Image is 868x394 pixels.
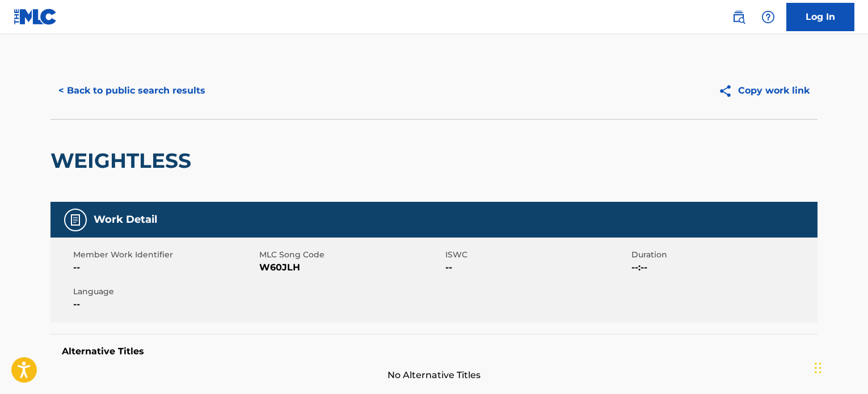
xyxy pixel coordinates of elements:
[815,351,821,385] div: Drag
[259,261,443,274] span: W60JLH
[73,286,256,298] span: Language
[732,10,745,24] img: search
[50,368,818,382] span: No Alternative Titles
[94,213,157,226] h5: Work Detail
[50,148,197,173] h2: WEIGHTLESS
[50,77,213,105] button: < Back to public search results
[710,77,818,105] button: Copy work link
[761,10,775,24] img: help
[757,6,779,28] div: Help
[631,261,815,274] span: --:--
[786,3,854,31] a: Log In
[73,249,256,261] span: Member Work Identifier
[811,340,868,394] iframe: Chat Widget
[259,249,443,261] span: MLC Song Code
[445,249,629,261] span: ISWC
[69,213,82,227] img: Work Detail
[62,346,806,357] h5: Alternative Titles
[445,261,629,274] span: --
[14,9,57,25] img: MLC Logo
[727,6,750,28] a: Public Search
[73,298,256,311] span: --
[631,249,815,261] span: Duration
[718,84,738,98] img: Copy work link
[73,261,256,274] span: --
